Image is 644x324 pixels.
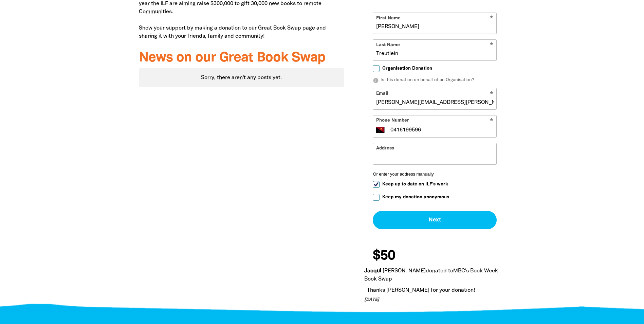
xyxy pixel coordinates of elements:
[382,65,432,72] span: Organisation Donation
[373,77,497,84] p: Is this donation on behalf of an Organisation?
[382,181,448,187] span: Keep up to date on ILF's work
[373,65,380,72] input: Organisation Donation
[139,68,344,87] div: Sorry, there aren't any posts yet.
[373,249,395,263] span: $50
[364,269,381,273] em: Jacqui
[364,285,500,296] div: Thanks [PERSON_NAME] for your donation!
[383,269,426,273] em: [PERSON_NAME]
[373,77,379,84] i: info
[373,172,497,177] button: Or enter your address manually
[364,269,498,282] a: MBC's Book Week Book Swap
[490,118,493,125] i: Required
[139,51,344,66] h3: News on our Great Book Swap
[373,181,380,188] input: Keep up to date on ILF's work
[364,245,505,304] div: Donation stream
[373,194,380,201] input: Keep my donation anonymous
[139,68,344,87] div: Paginated content
[364,297,500,304] p: [DATE]
[373,211,497,229] button: Next
[426,269,453,273] span: donated to
[382,194,449,200] span: Keep my donation anonymous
